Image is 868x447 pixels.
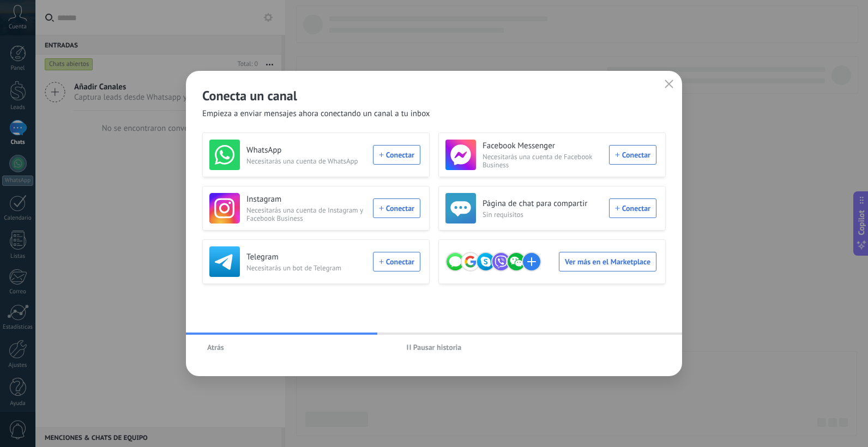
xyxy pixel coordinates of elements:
[483,153,602,169] span: Necesitarás una cuenta de Facebook Business
[246,252,366,263] h3: Telegram
[413,343,462,351] span: Pausar historia
[202,339,229,355] button: Atrás
[246,206,366,222] span: Necesitarás una cuenta de Instagram y Facebook Business
[202,108,430,119] span: Empieza a enviar mensajes ahora conectando un canal a tu inbox
[483,141,602,152] h3: Facebook Messenger
[246,157,366,165] span: Necesitarás una cuenta de WhatsApp
[246,264,366,272] span: Necesitarás un bot de Telegram
[246,145,366,156] h3: WhatsApp
[202,87,666,104] h2: Conecta un canal
[402,339,467,355] button: Pausar historia
[483,210,602,219] span: Sin requisitos
[246,194,366,205] h3: Instagram
[207,343,224,351] span: Atrás
[483,198,602,209] h3: Página de chat para compartir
